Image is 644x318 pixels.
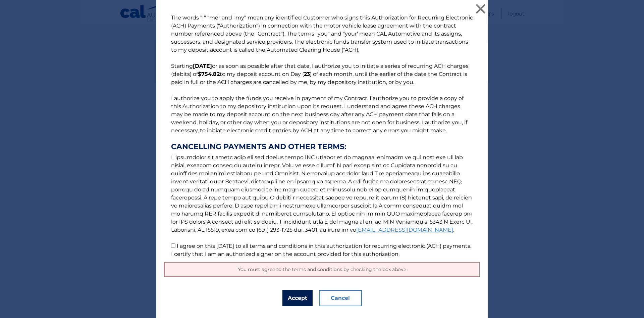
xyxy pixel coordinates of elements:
[171,243,471,257] label: I agree on this [DATE] to all terms and conditions in this authorization for recurring electronic...
[198,71,220,77] b: $754.82
[171,143,473,151] strong: CANCELLING PAYMENTS AND OTHER TERMS:
[238,266,406,272] span: You must agree to the terms and conditions by checking the box above
[319,290,362,306] button: Cancel
[164,14,480,258] p: The words "I" "me" and "my" mean any identified Customer who signs this Authorization for Recurri...
[193,63,212,69] b: [DATE]
[282,290,313,306] button: Accept
[356,227,453,233] a: [EMAIL_ADDRESS][DOMAIN_NAME]
[474,2,487,15] button: ×
[304,71,310,77] b: 23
